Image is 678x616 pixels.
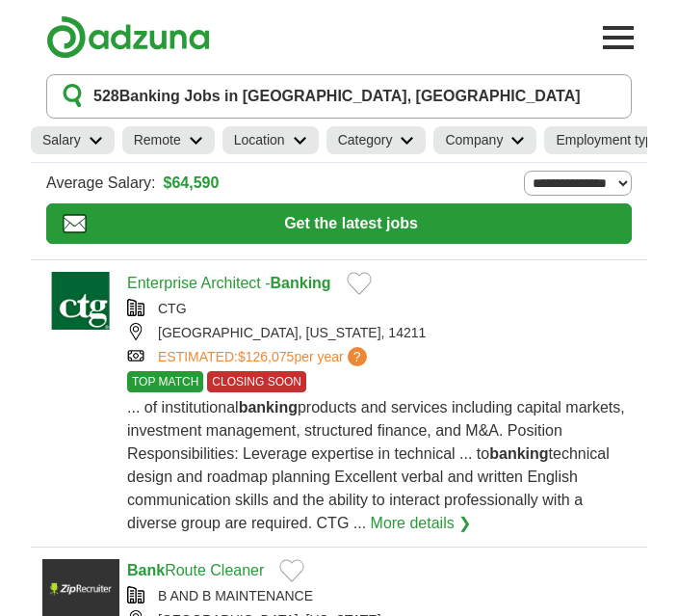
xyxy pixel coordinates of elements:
h2: Company [445,130,503,150]
button: Add to favorite jobs [347,272,372,295]
button: Add to favorite jobs [279,559,304,582]
strong: Bank [127,562,165,578]
h2: Location [234,130,285,150]
div: B AND B MAINTENANCE [127,586,636,606]
h2: Category [338,130,393,150]
a: Company [433,126,536,154]
img: Adzuna logo [46,15,210,59]
strong: Banking [271,275,331,291]
a: Location [222,126,319,154]
img: CTG logo [42,272,119,330]
div: [GEOGRAPHIC_DATA], [US_STATE], 14211 [127,323,636,343]
span: 528 [93,85,119,108]
a: Salary [31,126,115,154]
a: Enterprise Architect -Banking [127,275,331,291]
a: $64,590 [164,172,220,195]
strong: banking [239,399,298,415]
a: ESTIMATED:$126,075per year? [158,347,371,367]
a: Remote [122,126,215,154]
button: Get the latest jobs [46,203,632,244]
span: CLOSING SOON [207,371,306,392]
span: TOP MATCH [127,371,203,392]
h2: Employment type [556,130,660,150]
span: Get the latest jobs [87,212,615,235]
h2: Remote [134,130,181,150]
h1: Banking Jobs in [GEOGRAPHIC_DATA], [GEOGRAPHIC_DATA] [93,85,581,108]
div: Average Salary: [46,171,632,196]
button: 528Banking Jobs in [GEOGRAPHIC_DATA], [GEOGRAPHIC_DATA] [46,74,632,119]
strong: banking [489,445,548,462]
a: BankRoute Cleaner [127,562,264,578]
a: CTG [158,301,187,316]
a: More details ❯ [371,512,472,535]
a: Category [326,126,427,154]
span: ? [348,347,367,366]
span: ... of institutional products and services including capital markets, investment management, stru... [127,399,625,531]
span: $126,075 [238,349,294,364]
button: Toggle main navigation menu [597,16,639,59]
h2: Salary [42,130,81,150]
